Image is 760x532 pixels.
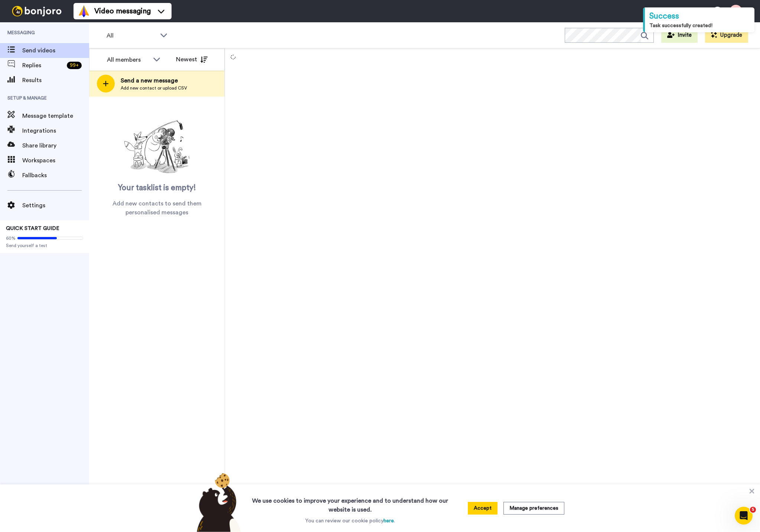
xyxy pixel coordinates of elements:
[468,502,498,515] button: Accept
[245,492,456,514] h3: We use cookies to improve your experience and to understand how our website is used.
[22,126,89,135] span: Integrations
[78,5,90,17] img: vm-color.svg
[22,111,89,120] span: Message template
[121,76,187,85] span: Send a new message
[190,473,245,532] img: bear-with-cookie.png
[705,28,748,43] button: Upgrade
[118,182,196,194] span: Your tasklist is empty!
[22,61,64,70] span: Replies
[6,235,16,241] span: 60%
[735,507,753,525] iframe: Intercom live chat
[661,28,698,43] button: Invite
[22,76,89,85] span: Results
[22,156,89,165] span: Workspaces
[121,85,187,91] span: Add new contact or upload CSV
[22,201,89,210] span: Settings
[750,507,756,513] span: 5
[67,62,82,69] div: 99 +
[107,55,149,64] div: All members
[22,171,89,180] span: Fallbacks
[9,6,65,16] img: bj-logo-header-white.svg
[384,518,394,523] a: here
[100,199,213,217] span: Add new contacts to send them personalised messages
[6,243,83,249] span: Send yourself a test
[6,226,59,231] span: QUICK START GUIDE
[649,22,750,29] div: Task successfully created!
[22,46,89,55] span: Send videos
[107,31,156,40] span: All
[305,517,395,525] p: You can review our cookie policy .
[94,6,151,16] span: Video messaging
[170,52,213,67] button: Newest
[649,10,750,22] div: Success
[120,117,194,177] img: ready-set-action.png
[22,141,89,150] span: Share library
[503,502,564,515] button: Manage preferences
